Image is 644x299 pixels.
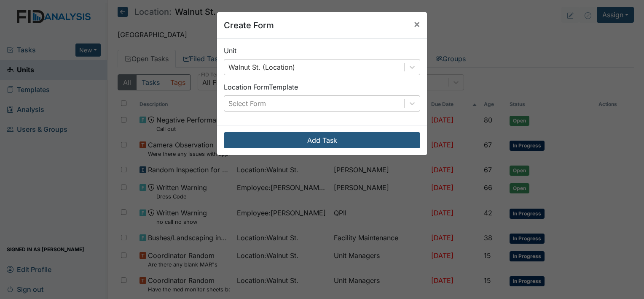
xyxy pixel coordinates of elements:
[228,98,266,109] div: Select Form
[224,46,236,56] label: Unit
[224,132,420,148] button: Add Task
[224,82,298,92] label: Location Form Template
[413,18,420,30] span: ×
[228,62,295,72] div: Walnut St. (Location)
[224,19,274,32] h5: Create Form
[407,12,427,36] button: Close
